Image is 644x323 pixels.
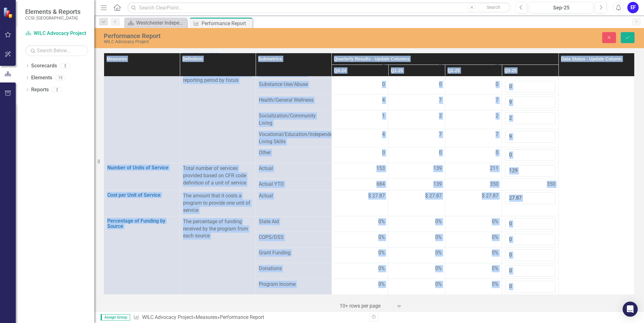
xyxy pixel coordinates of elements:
[25,30,88,37] a: WILC Advocacy Project
[378,281,385,288] span: 0%
[52,87,62,92] div: 2
[492,281,498,288] span: 0%
[382,149,385,156] span: 0
[435,234,442,241] span: 0%
[259,131,328,145] span: Vocational/Education/Independent Living Skills
[547,181,555,188] span: 350
[376,181,385,188] span: 684
[439,131,442,138] span: 7
[435,249,442,257] span: 0%
[496,97,498,104] span: 7
[378,265,385,272] span: 0%
[196,314,217,320] a: Measures
[104,32,402,39] div: Performance Report
[496,112,498,120] span: 2
[183,192,252,214] p: The amount that it costs a program to provide one unit of service
[529,2,593,13] button: Sep-25
[368,192,385,200] span: $ 27.87
[107,192,176,198] a: Cost per Unit of Service
[126,19,186,27] a: Westchester Independent Living Ctr Landing Page
[259,218,328,225] span: State Aid
[259,165,328,172] span: Actual
[376,165,385,172] span: 153
[425,192,442,200] span: $ 27.87
[259,265,328,272] span: Donations
[531,4,591,12] div: Sep-25
[439,112,442,120] span: 2
[202,20,251,27] div: Performance Report
[107,218,176,229] a: Percentage of Funding by Source
[31,74,52,82] a: Elements
[259,112,328,127] span: Socialization/Community Living
[627,2,639,13] button: EF
[183,165,252,187] p: Total number of services provided based on CFR code definition of a unit of service
[492,218,498,225] span: 0%
[25,45,88,56] input: Search Below...
[492,234,498,241] span: 0%
[259,181,328,188] span: Actual YTD
[439,97,442,104] span: 7
[382,81,385,88] span: 0
[490,181,498,188] span: 350
[259,149,328,156] span: Other
[482,192,498,200] span: $ 27.87
[433,165,442,172] span: 139
[183,218,252,240] p: The percentage of funding received by the program from each source
[259,81,328,88] span: Substance Use/Abuse
[101,314,130,320] span: Assign Group
[25,15,80,20] small: CCSI: [GEOGRAPHIC_DATA]
[496,149,498,156] span: 0
[220,314,264,320] div: Performance Report
[435,218,442,225] span: 0%
[259,192,328,200] span: Actual
[382,97,385,104] span: 4
[623,302,638,317] div: Open Intercom Messenger
[142,314,193,320] a: WILC Advocacy Project
[3,7,14,18] img: ClearPoint Strategy
[259,281,328,288] span: Program Income
[378,234,385,241] span: 0%
[435,265,442,272] span: 0%
[107,165,176,171] a: Number of Units of Service
[492,249,498,257] span: 0%
[25,8,80,15] span: Elements & Reports
[378,218,385,225] span: 0%
[60,63,70,69] div: 2
[496,131,498,138] span: 7
[259,97,328,104] span: Health/General Wellness
[435,281,442,288] span: 0%
[55,75,65,81] div: 15
[31,86,49,93] a: Reports
[439,81,442,88] span: 0
[487,5,500,10] span: Search
[478,3,509,12] button: Search
[378,249,385,257] span: 0%
[259,234,328,241] span: COPS/DSS
[31,62,57,70] a: Scorecards
[490,165,498,172] span: 211
[433,181,442,188] span: 139
[492,265,498,272] span: 0%
[382,131,385,138] span: 4
[136,19,186,27] div: Westchester Independent Living Ctr Landing Page
[382,112,385,120] span: 1
[496,81,498,88] span: 0
[127,2,511,13] input: Search ClearPoint...
[133,314,364,321] div: » »
[259,249,328,257] span: Grant Funding
[104,39,402,44] div: WILC Advocacy Project
[439,149,442,156] span: 0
